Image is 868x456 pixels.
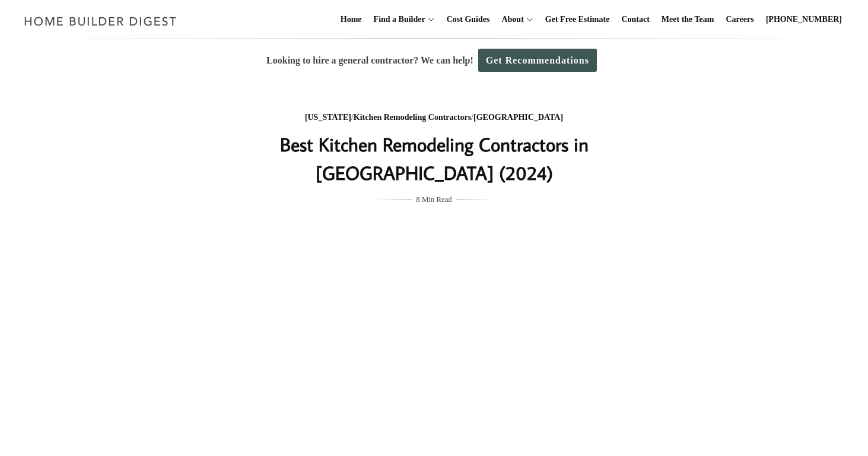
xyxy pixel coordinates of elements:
a: Home [336,1,367,39]
a: Contact [616,1,654,39]
img: Home Builder Digest [19,9,182,33]
a: Find a Builder [369,1,425,39]
a: [US_STATE] [305,113,351,122]
a: Get Recommendations [478,49,597,72]
div: / / [198,110,671,125]
a: Careers [721,1,759,39]
span: 8 Min Read [416,193,452,206]
a: Cost Guides [442,1,495,39]
a: [GEOGRAPHIC_DATA] [473,113,563,122]
a: [PHONE_NUMBER] [761,1,847,39]
a: Get Free Estimate [540,1,615,39]
a: Kitchen Remodeling Contractors [354,113,471,122]
a: About [497,1,523,39]
a: Meet the Team [657,1,719,39]
h1: Best Kitchen Remodeling Contractors in [GEOGRAPHIC_DATA] (2024) [198,130,671,187]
